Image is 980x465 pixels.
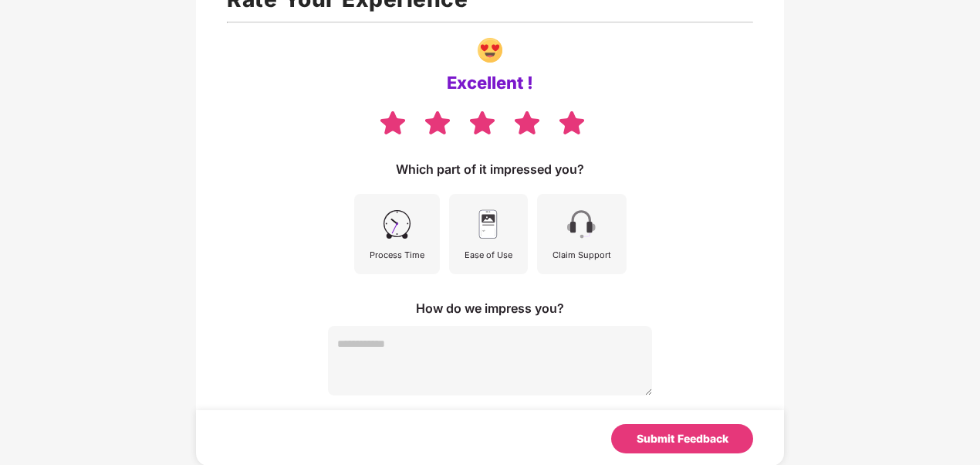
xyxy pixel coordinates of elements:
img: svg+xml;base64,PHN2ZyB4bWxucz0iaHR0cDovL3d3dy53My5vcmcvMjAwMC9zdmciIHdpZHRoPSI0NSIgaGVpZ2h0PSI0NS... [380,207,414,242]
img: svg+xml;base64,PHN2ZyB4bWxucz0iaHR0cDovL3d3dy53My5vcmcvMjAwMC9zdmciIHdpZHRoPSIzOCIgaGVpZ2h0PSIzNS... [557,109,586,136]
div: Which part of it impressed you? [396,161,584,178]
img: svg+xml;base64,PHN2ZyBpZD0iR3JvdXBfNDI1NDUiIGRhdGEtbmFtZT0iR3JvdXAgNDI1NDUiIHhtbG5zPSJodHRwOi8vd3... [478,38,502,63]
div: Process Time [370,248,424,262]
img: svg+xml;base64,PHN2ZyB4bWxucz0iaHR0cDovL3d3dy53My5vcmcvMjAwMC9zdmciIHdpZHRoPSI0NSIgaGVpZ2h0PSI0NS... [471,207,505,242]
img: svg+xml;base64,PHN2ZyB4bWxucz0iaHR0cDovL3d3dy53My5vcmcvMjAwMC9zdmciIHdpZHRoPSI0NSIgaGVpZ2h0PSI0NS... [564,207,599,242]
div: Claim Support [553,248,611,262]
div: Submit Feedback [637,430,728,447]
img: svg+xml;base64,PHN2ZyB4bWxucz0iaHR0cDovL3d3dy53My5vcmcvMjAwMC9zdmciIHdpZHRoPSIzOCIgaGVpZ2h0PSIzNS... [378,109,407,136]
img: svg+xml;base64,PHN2ZyB4bWxucz0iaHR0cDovL3d3dy53My5vcmcvMjAwMC9zdmciIHdpZHRoPSIzOCIgaGVpZ2h0PSIzNS... [423,109,452,136]
div: Excellent ! [447,72,533,93]
img: svg+xml;base64,PHN2ZyB4bWxucz0iaHR0cDovL3d3dy53My5vcmcvMjAwMC9zdmciIHdpZHRoPSIzOCIgaGVpZ2h0PSIzNS... [512,109,542,136]
div: Ease of Use [465,248,512,262]
div: How do we impress you? [416,300,564,317]
img: svg+xml;base64,PHN2ZyB4bWxucz0iaHR0cDovL3d3dy53My5vcmcvMjAwMC9zdmciIHdpZHRoPSIzOCIgaGVpZ2h0PSIzNS... [468,109,497,136]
